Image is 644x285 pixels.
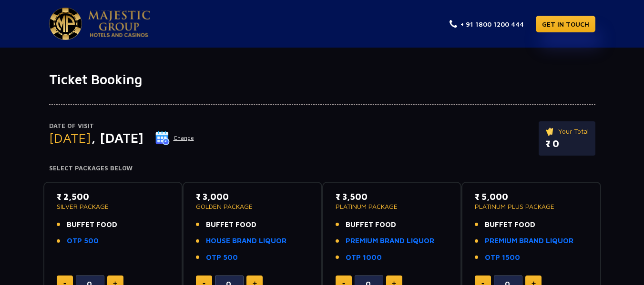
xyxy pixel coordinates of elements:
a: OTP 1500 [485,252,520,263]
span: BUFFET FOOD [485,219,535,230]
p: ₹ 3,000 [196,190,309,203]
img: minus [63,283,66,285]
img: minus [481,283,484,285]
a: PREMIUM BRAND LIQUOR [346,236,434,246]
h1: Ticket Booking [49,71,595,88]
img: Majestic Pride [49,8,82,40]
a: HOUSE BRAND LIQUOR [206,236,286,246]
img: minus [342,283,345,285]
span: , [DATE] [91,130,143,146]
a: + 91 1800 1200 444 [450,19,524,29]
button: Change [155,130,194,146]
img: Majestic Pride [88,10,150,37]
h4: Select Packages Below [49,165,595,172]
p: Date of Visit [49,121,194,131]
a: PREMIUM BRAND LIQUOR [485,236,573,246]
a: OTP 1000 [346,252,382,263]
span: [DATE] [49,130,91,146]
p: PLATINUM PLUS PACKAGE [475,203,588,210]
a: OTP 500 [67,236,99,246]
span: BUFFET FOOD [206,219,256,230]
p: PLATINUM PACKAGE [336,203,449,210]
span: BUFFET FOOD [67,219,117,230]
img: ticket [545,126,555,137]
p: ₹ 0 [545,137,589,151]
p: ₹ 5,000 [475,190,588,203]
p: ₹ 2,500 [57,190,170,203]
p: Your Total [545,126,589,137]
img: minus [203,283,205,285]
a: OTP 500 [206,252,238,263]
p: ₹ 3,500 [336,190,449,203]
a: GET IN TOUCH [536,16,595,32]
p: SILVER PACKAGE [57,203,170,210]
p: GOLDEN PACKAGE [196,203,309,210]
span: BUFFET FOOD [346,219,396,230]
